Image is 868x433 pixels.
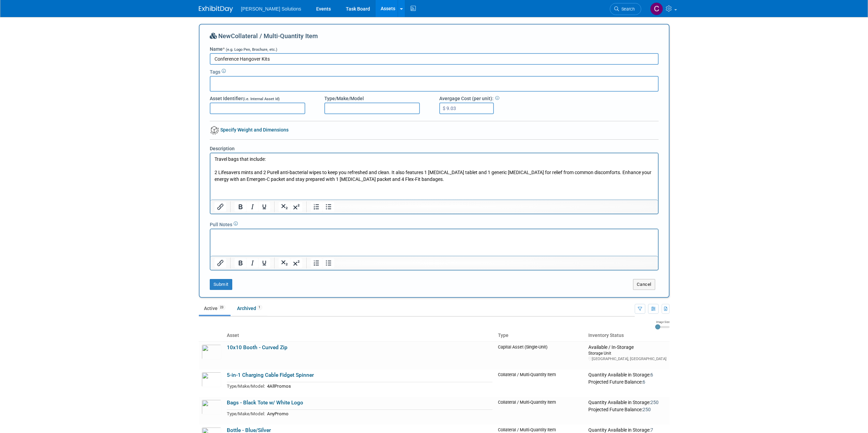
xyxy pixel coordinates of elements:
label: Type/Make/Model [324,95,364,102]
span: Search [619,6,635,12]
td: Type/Make/Model: [227,410,265,418]
td: Collateral / Multi-Quantity Item [495,397,586,424]
iframe: Rich Text Area [210,153,658,200]
button: Bold [235,202,246,212]
div: Pull Notes [210,219,659,228]
div: Quantity Available in Storage: [588,400,666,406]
button: Subscript [279,258,290,268]
div: Image Size [655,320,670,324]
th: Asset [224,330,495,341]
span: [PERSON_NAME] Solutions [241,6,301,12]
a: 5-in-1 Charging Cable Fidget Spinner [227,372,314,378]
button: Superscript [291,258,302,268]
a: 10x10 Booth - Curved Zip [227,344,288,351]
label: Asset Identifier [210,95,280,102]
img: ExhibitDay [199,6,233,13]
button: Bold [235,258,246,268]
span: 6 [650,372,653,377]
button: Cancel [633,279,655,290]
button: Subscript [279,202,290,212]
td: 4AllPromos [265,382,492,390]
label: Description [210,145,235,152]
div: Storage Unit [588,350,666,356]
td: Type/Make/Model: [227,382,265,390]
div: Tags [210,67,659,75]
th: Type [495,330,586,341]
button: Italic [247,258,258,268]
div: New [210,32,659,46]
span: Collateral / Multi-Quantity Item [231,32,318,40]
span: (e.g. Logo Pen, Brochure, etc.) [226,47,277,52]
td: Capital Asset (Single-Unit) [495,341,586,369]
button: Italic [247,202,258,212]
span: 1 [256,305,262,310]
div: Projected Future Balance: [588,405,666,413]
div: [GEOGRAPHIC_DATA], [GEOGRAPHIC_DATA] [588,356,666,361]
button: Insert/edit link [215,202,226,212]
a: Active23 [199,302,231,315]
label: Name [210,46,277,52]
a: Archived1 [232,302,267,315]
a: Search [610,3,641,15]
span: (i.e. Internal Asset Id) [243,97,280,101]
iframe: Rich Text Area [210,229,658,256]
button: Bullet list [323,258,334,268]
img: bvolume.png [210,126,219,135]
a: Bags - Black Tote w/ White Logo [227,400,303,406]
span: 6 [643,379,645,385]
span: 7 [650,427,653,433]
a: Specify Weight and Dimensions [210,127,289,133]
button: Numbered list [311,202,322,212]
button: Insert/edit link [215,258,226,268]
div: Available / In-Storage [588,344,666,351]
span: 250 [643,407,651,412]
button: Superscript [291,202,302,212]
span: Avergage Cost (per unit): [439,96,494,101]
button: Numbered list [311,258,322,268]
td: Collateral / Multi-Quantity Item [495,369,586,397]
img: Corey French [650,2,663,15]
button: Underline [259,258,270,268]
button: Submit [210,279,232,290]
div: Quantity Available in Storage: [588,372,666,378]
span: 250 [650,400,659,405]
td: AnyPromo [265,410,492,418]
span: 23 [218,305,225,310]
button: Bullet list [323,202,334,212]
button: Underline [259,202,270,212]
div: Projected Future Balance: [588,378,666,385]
